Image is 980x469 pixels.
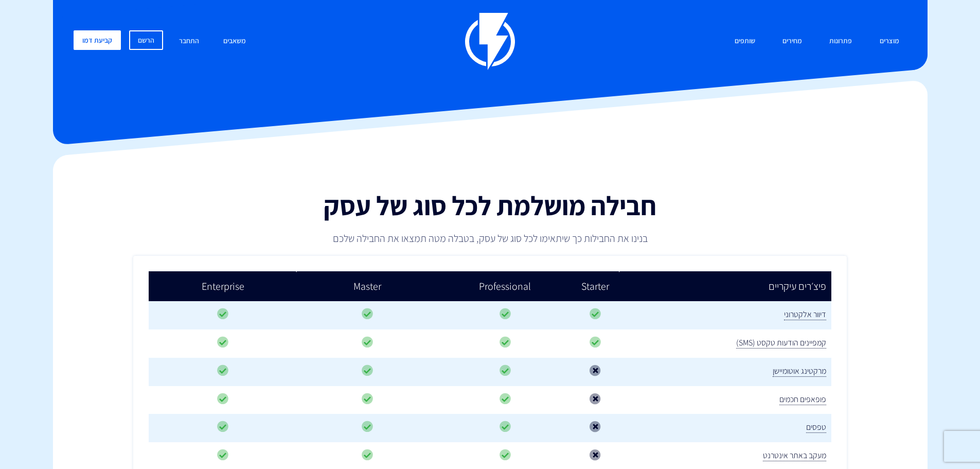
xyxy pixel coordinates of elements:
span: פופאפים חכמים [779,394,826,405]
h1: חבילה מושלמת לכל סוג של עסק [211,191,769,220]
a: פתרונות [822,30,860,53]
td: Enterprise [149,271,297,302]
td: Starter [572,271,619,302]
td: Professional [438,271,572,302]
a: מוצרים [872,30,907,53]
a: מחירים [775,30,810,53]
td: Master [297,271,438,302]
a: התחבר [171,30,207,53]
a: משאבים [216,30,254,53]
span: טפסים [806,422,826,433]
span: מרקטינג אוטומיישן [773,366,826,377]
a: שותפים [727,30,763,53]
a: הרשם [129,30,163,50]
a: קביעת דמו [74,30,121,50]
span: מעקב באתר אינטרנט [763,450,826,461]
span: קמפיינים הודעות טקסט (SMS) [736,337,826,349]
p: בנינו את החבילות כך שיתאימו לכל סוג של עסק, בטבלה מטה תמצאו את החבילה שלכם [211,231,769,246]
span: דיוור אלקטרוני [784,309,826,320]
td: פיצ׳רים עיקריים [619,271,831,302]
